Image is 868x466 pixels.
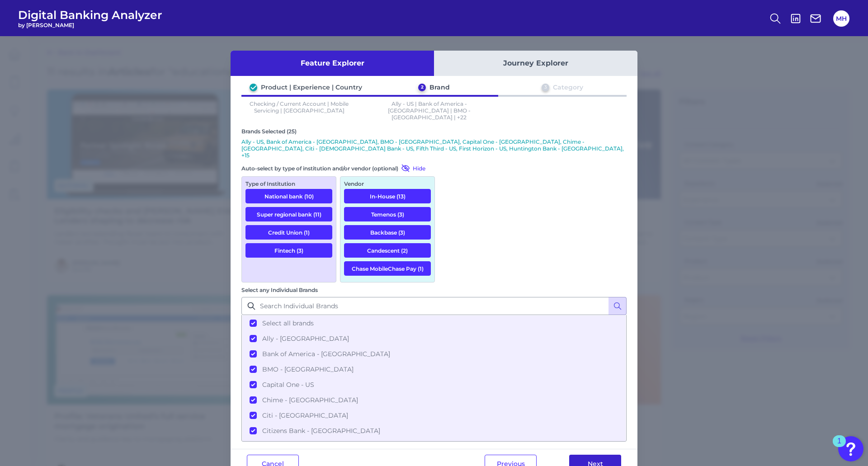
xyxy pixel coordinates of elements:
[418,84,426,91] div: 2
[245,207,332,221] button: Super regional bank (11)
[231,51,434,76] button: Feature Explorer
[398,164,425,173] button: Hide
[261,83,362,91] div: Product | Experience | Country
[344,207,431,221] button: Temenos (3)
[241,287,318,293] label: Select any Individual Brands
[262,381,314,389] span: Capital One - US
[18,8,162,22] span: Digital Banking Analyzer
[344,261,431,276] button: Chase MobileChase Pay (1)
[242,377,626,392] button: Capital One - US
[245,180,332,187] div: Type of Institution
[838,436,863,461] button: Open Resource Center, 1 new notification
[434,51,637,76] button: Journey Explorer
[242,362,626,377] button: BMO - [GEOGRAPHIC_DATA]
[344,180,431,187] div: Vendor
[262,427,380,435] span: Citizens Bank - [GEOGRAPHIC_DATA]
[241,100,357,121] p: Checking / Current Account | Mobile Servicing | [GEOGRAPHIC_DATA]
[833,10,849,27] button: MH
[241,128,627,135] div: Brands Selected (25)
[241,297,627,315] input: Search Individual Brands
[242,346,626,362] button: Bank of America - [GEOGRAPHIC_DATA]
[372,100,487,121] p: Ally - US | Bank of America - [GEOGRAPHIC_DATA] | BMO - [GEOGRAPHIC_DATA] | +22
[241,138,627,159] p: Ally - US, Bank of America - [GEOGRAPHIC_DATA], BMO - [GEOGRAPHIC_DATA], Capital One - [GEOGRAPHI...
[242,408,626,423] button: Citi - [GEOGRAPHIC_DATA]
[245,243,332,258] button: Fintech (3)
[837,441,841,453] div: 1
[245,225,332,240] button: Credit Union (1)
[344,243,431,258] button: Candescent (2)
[542,84,549,91] div: 3
[553,83,583,91] div: Category
[262,365,354,373] span: BMO - [GEOGRAPHIC_DATA]
[242,315,626,331] button: Select all brands
[262,350,390,358] span: Bank of America - [GEOGRAPHIC_DATA]
[18,22,162,28] span: by [PERSON_NAME]
[262,319,314,327] span: Select all brands
[429,83,450,91] div: Brand
[242,423,626,438] button: Citizens Bank - [GEOGRAPHIC_DATA]
[344,189,431,203] button: In-House (13)
[242,392,626,408] button: Chime - [GEOGRAPHIC_DATA]
[344,225,431,240] button: Backbase (3)
[241,164,435,173] div: Auto-select by type of institution and/or vendor (optional)
[242,438,626,454] button: Fifth Third - US
[245,189,332,203] button: National bank (10)
[242,331,626,346] button: Ally - [GEOGRAPHIC_DATA]
[262,334,349,343] span: Ally - [GEOGRAPHIC_DATA]
[262,396,358,404] span: Chime - [GEOGRAPHIC_DATA]
[262,411,348,419] span: Citi - [GEOGRAPHIC_DATA]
